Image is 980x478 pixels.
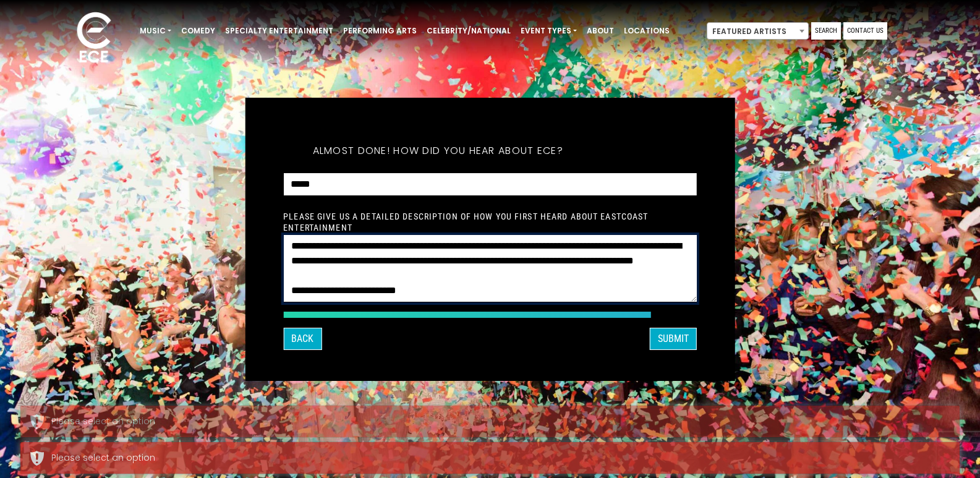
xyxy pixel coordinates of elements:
[220,20,338,41] a: Specialty Entertainment
[707,23,808,40] span: Featured Artists
[283,211,697,233] label: Please give us a detailed description of how you first heard about EastCoast Entertainment
[843,22,887,40] a: Contact Us
[176,20,220,41] a: Comedy
[63,9,125,69] img: ece_new_logo_whitev2-1.png
[811,22,841,40] a: Search
[619,20,675,41] a: Locations
[338,20,422,41] a: Performing Arts
[51,415,951,428] div: Please select an option
[422,20,516,41] a: Celebrity/National
[516,20,582,41] a: Event Types
[51,451,951,464] div: Please select an option
[582,20,619,41] a: About
[283,129,592,173] h5: Almost done! How did you hear about ECE?
[707,22,809,40] span: Featured Artists
[650,328,697,350] button: SUBMIT
[283,328,322,350] button: Back
[283,173,697,196] select: How did you hear about ECE
[135,20,176,41] a: Music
